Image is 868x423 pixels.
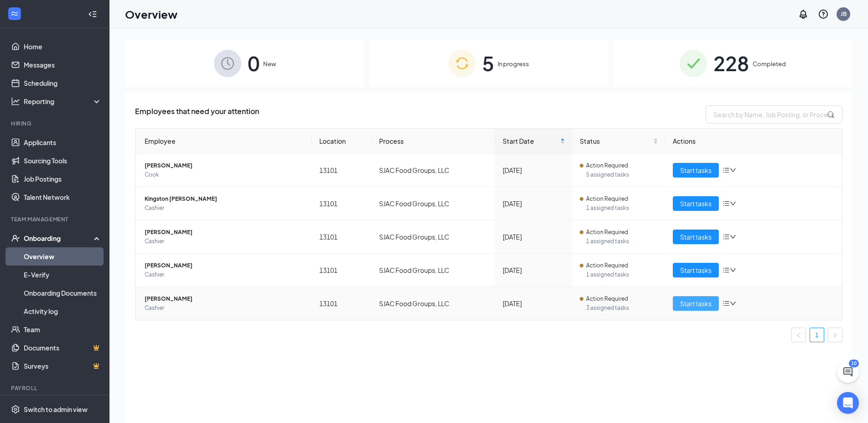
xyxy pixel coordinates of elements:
span: [PERSON_NAME] [145,261,305,270]
span: left [796,333,801,338]
span: New [263,59,276,68]
span: 1 assigned tasks [586,237,658,246]
svg: Collapse [88,10,97,19]
a: Home [24,37,102,56]
a: Messages [24,56,102,74]
span: down [730,200,736,207]
a: Applicants [24,133,102,151]
span: Action Required [586,228,628,237]
div: [DATE] [503,265,565,275]
span: Completed [753,59,786,68]
span: Start tasks [680,265,712,275]
svg: Settings [11,405,20,414]
svg: Notifications [798,9,809,20]
th: Process [372,129,495,154]
button: Start tasks [673,230,719,244]
td: 13101 [312,154,372,187]
a: Onboarding Documents [24,284,102,302]
button: left [791,328,806,342]
span: Start tasks [680,232,712,242]
span: down [730,267,736,273]
span: Cashier [145,270,305,279]
span: Action Required [586,194,628,204]
button: ChatActive [837,361,859,383]
span: In progress [498,59,529,68]
span: Action Required [586,161,628,170]
div: Reporting [24,97,102,106]
a: 1 [810,328,824,342]
span: 5 [482,47,494,79]
span: Cashier [145,237,305,246]
span: 0 [248,47,260,79]
span: 1 assigned tasks [586,270,658,279]
svg: QuestionInfo [818,9,829,20]
span: Cashier [145,204,305,213]
input: Search by Name, Job Posting, or Process [706,105,842,124]
svg: ChatActive [842,366,853,377]
button: right [828,328,842,342]
span: Status [580,136,651,146]
td: SJAC Food Groups, LLC [372,187,495,220]
span: Action Required [586,261,628,270]
button: Start tasks [673,196,719,211]
span: down [730,234,736,240]
span: bars [722,266,730,274]
a: Job Postings [24,170,102,188]
div: [DATE] [503,298,565,308]
div: Open Intercom Messenger [837,392,859,414]
div: Payroll [11,384,100,392]
td: 13101 [312,220,372,254]
span: 5 assigned tasks [586,170,658,179]
span: down [730,167,736,173]
div: JB [841,10,847,18]
td: SJAC Food Groups, LLC [372,254,495,287]
a: Activity log [24,302,102,320]
a: E-Verify [24,266,102,284]
span: Cook [145,170,305,179]
button: Start tasks [673,263,719,277]
a: Overview [24,247,102,266]
span: Cashier [145,303,305,313]
td: 13101 [312,254,372,287]
a: Team [24,320,102,339]
div: [DATE] [503,165,565,175]
svg: UserCheck [11,234,20,243]
li: Next Page [828,328,842,342]
span: bars [722,200,730,207]
a: SurveysCrown [24,357,102,375]
span: Employees that need your attention [135,105,259,124]
span: Start tasks [680,198,712,209]
li: Previous Page [791,328,806,342]
span: down [730,300,736,307]
th: Employee [135,129,312,154]
span: Kingston [PERSON_NAME] [145,194,305,204]
div: [DATE] [503,198,565,209]
span: bars [722,167,730,174]
span: 3 assigned tasks [586,303,658,313]
div: 10 [849,360,859,367]
td: SJAC Food Groups, LLC [372,220,495,254]
span: right [832,333,838,338]
th: Location [312,129,372,154]
span: 228 [713,47,749,79]
div: Hiring [11,120,100,127]
svg: WorkstreamLogo [10,9,19,18]
span: [PERSON_NAME] [145,228,305,237]
span: Start tasks [680,298,712,308]
span: [PERSON_NAME] [145,161,305,170]
svg: Analysis [11,97,20,106]
div: Onboarding [24,234,94,243]
td: SJAC Food Groups, LLC [372,287,495,320]
div: [DATE] [503,232,565,242]
button: Start tasks [673,296,719,311]
span: [PERSON_NAME] [145,294,305,303]
span: bars [722,233,730,240]
span: Start tasks [680,165,712,175]
a: Sourcing Tools [24,151,102,170]
div: Switch to admin view [24,405,88,414]
a: Talent Network [24,188,102,206]
td: 13101 [312,287,372,320]
span: Action Required [586,294,628,303]
a: DocumentsCrown [24,339,102,357]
